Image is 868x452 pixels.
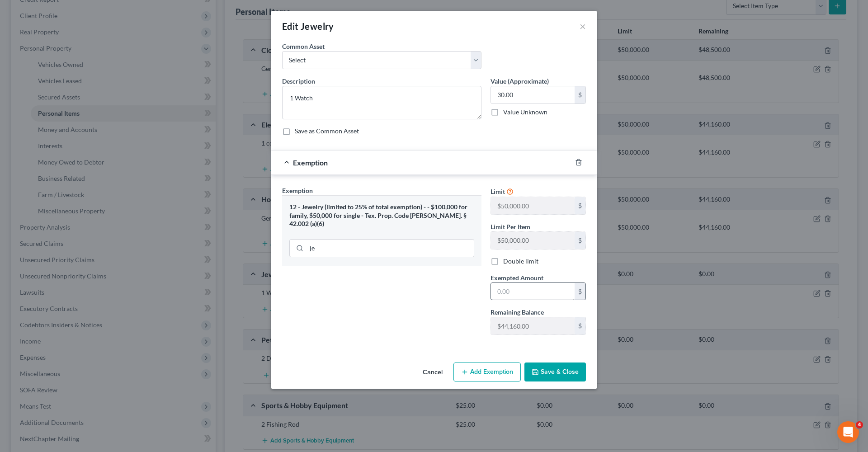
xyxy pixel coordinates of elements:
[575,232,585,249] div: $
[524,363,586,381] button: Save & Close
[491,197,575,214] input: --
[282,42,325,51] label: Common Asset
[491,307,544,317] label: Remaining Balance
[491,283,575,300] input: 0.00
[856,421,863,428] span: 4
[282,20,334,33] div: Edit Jewelry
[491,86,575,104] input: 0.00
[837,421,859,443] iframe: Intercom live chat
[282,187,313,194] span: Exemption
[491,76,549,86] label: Value (Approximate)
[491,222,530,231] label: Limit Per Item
[575,283,585,300] div: $
[293,158,328,167] span: Exemption
[453,363,521,381] button: Add Exemption
[415,363,450,381] button: Cancel
[575,197,585,214] div: $
[503,257,538,266] label: Double limit
[282,77,315,85] span: Description
[491,274,543,282] span: Exempted Amount
[491,232,575,249] input: --
[580,21,586,32] button: ×
[503,108,547,117] label: Value Unknown
[307,240,474,257] input: Search exemption rules...
[575,317,585,334] div: $
[295,127,359,136] label: Save as Common Asset
[491,317,575,334] input: --
[575,86,585,104] div: $
[491,188,505,195] span: Limit
[289,203,474,228] div: 12 - Jewelry (limited to 25% of total exemption) - - $100,000 for family, $50,000 for single - Te...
